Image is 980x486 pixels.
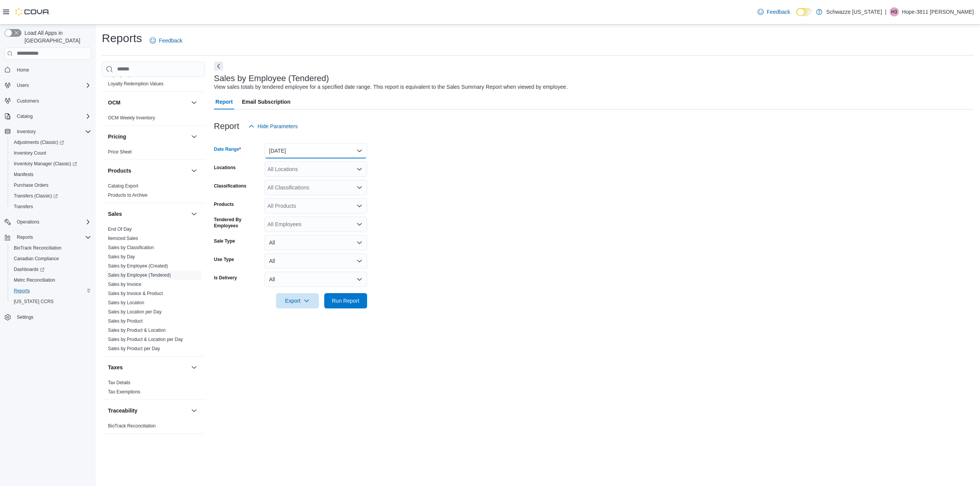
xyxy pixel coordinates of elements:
[2,311,94,323] button: Settings
[14,256,59,262] span: Canadian Compliance
[11,159,80,168] a: Inventory Manager (Classic)
[108,99,121,106] h3: OCM
[108,183,138,189] a: Catalog Export
[216,94,233,109] span: Report
[8,275,94,285] button: Metrc Reconciliation
[902,7,974,16] p: Hope-3811 [PERSON_NAME]
[14,150,46,156] span: Inventory Count
[214,146,241,152] label: Date Range
[108,282,141,287] a: Sales by Invoice
[14,65,91,75] span: Home
[214,122,239,131] h3: Report
[14,233,36,242] button: Reports
[108,309,162,315] a: Sales by Location per Day
[14,266,44,272] span: Dashboards
[214,217,261,229] label: Tendered By Employees
[17,82,29,88] span: Users
[17,219,39,225] span: Operations
[356,166,363,172] button: Open list of options
[108,210,188,218] button: Sales
[265,272,367,287] button: All
[102,147,205,160] div: Pricing
[108,167,131,175] h3: Products
[108,254,135,260] span: Sales by Day
[108,115,155,121] a: OCM Weekly Inventory
[14,217,42,227] button: Operations
[8,158,94,169] a: Inventory Manager (Classic)
[11,170,91,179] span: Manifests
[108,149,132,155] span: Price Sheet
[356,221,363,227] button: Open list of options
[332,297,359,305] span: Run Report
[14,171,33,178] span: Manifests
[8,191,94,201] a: Transfers (Classic)
[8,253,94,264] button: Canadian Compliance
[108,167,188,175] button: Products
[2,217,94,227] button: Operations
[281,293,314,308] span: Export
[14,233,91,242] span: Reports
[21,29,91,44] span: Load All Apps in [GEOGRAPHIC_DATA]
[2,80,94,91] button: Users
[14,112,91,121] span: Catalog
[885,7,887,16] p: |
[14,182,49,188] span: Purchase Orders
[276,293,319,308] button: Export
[2,111,94,122] button: Catalog
[108,309,162,315] span: Sales by Location per Day
[14,193,58,199] span: Transfers (Classic)
[890,7,899,16] div: Hope-3811 Vega
[189,209,199,219] button: Sales
[108,245,154,250] a: Sales by Classification
[2,126,94,137] button: Inventory
[245,119,301,134] button: Hide Parameters
[17,67,29,73] span: Home
[891,7,897,16] span: H3
[108,300,144,306] span: Sales by Location
[15,8,50,16] img: Cova
[11,297,91,306] span: Washington CCRS
[189,166,199,175] button: Products
[14,96,91,106] span: Customers
[5,61,91,343] nav: Complex example
[11,276,58,285] a: Metrc Reconciliation
[108,236,138,241] a: Itemized Sales
[14,217,91,227] span: Operations
[214,201,234,207] label: Products
[8,296,94,307] button: [US_STATE] CCRS
[8,137,94,148] a: Adjustments (Classic)
[108,423,156,429] a: BioTrack Reconciliation
[11,286,33,295] a: Reports
[214,83,568,91] div: View sales totals by tendered employee for a specified date range. This report is equivalent to t...
[11,159,91,168] span: Inventory Manager (Classic)
[108,115,155,121] span: OCM Weekly Inventory
[767,8,790,16] span: Feedback
[102,31,142,46] h1: Reports
[108,290,163,297] span: Sales by Invoice & Product
[14,139,64,145] span: Adjustments (Classic)
[11,286,91,295] span: Reports
[14,81,91,90] span: Users
[108,337,183,342] a: Sales by Product & Location per Day
[14,81,32,90] button: Users
[108,380,131,386] span: Tax Details
[8,285,94,296] button: Reports
[108,263,168,269] span: Sales by Employee (Created)
[108,81,163,86] a: Loyalty Redemption Values
[108,328,166,333] a: Sales by Product & Location
[8,243,94,253] button: BioTrack Reconciliation
[108,364,123,371] h3: Taxes
[108,99,188,106] button: OCM
[242,94,291,109] span: Email Subscription
[8,264,94,275] a: Dashboards
[102,378,205,400] div: Taxes
[108,318,143,324] a: Sales by Product
[826,7,882,16] p: Schwazze [US_STATE]
[17,113,33,119] span: Catalog
[108,346,160,352] span: Sales by Product per Day
[796,8,812,16] input: Dark Mode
